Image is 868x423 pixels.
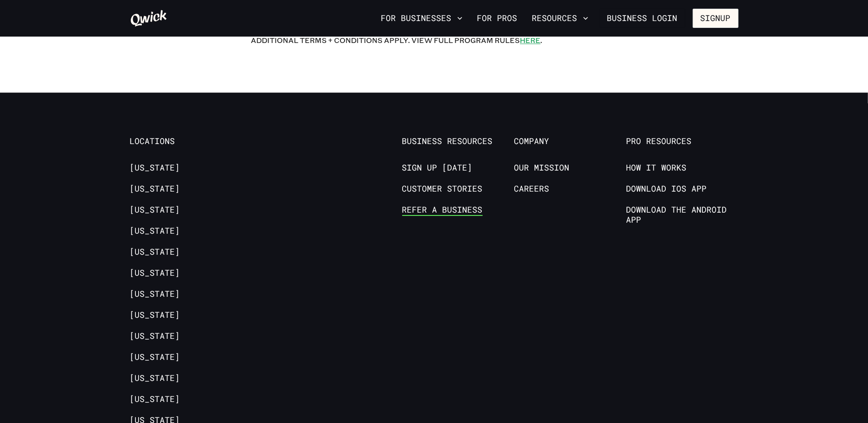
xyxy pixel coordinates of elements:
[402,205,483,216] a: Refer a Business
[402,163,473,174] a: Sign up [DATE]
[377,11,466,26] button: For Businesses
[402,136,514,146] span: Business Resources
[130,247,180,258] a: [US_STATE]
[130,394,180,405] a: [US_STATE]
[514,184,550,195] a: Careers
[474,11,521,26] a: For Pros
[599,9,685,28] a: Business Login
[626,184,707,195] a: Download IOS App
[130,373,180,384] a: [US_STATE]
[520,35,541,45] a: HERE
[514,163,570,174] a: Our Mission
[626,163,687,174] a: How it Works
[130,205,180,216] a: [US_STATE]
[130,163,180,174] a: [US_STATE]
[626,136,739,146] span: Pro Resources
[130,331,180,342] a: [US_STATE]
[130,310,180,321] a: [US_STATE]
[626,205,739,226] a: Download the Android App
[251,34,617,47] p: ADDITIONAL TERMS + CONDITIONS APPLY. VIEW FULL PROGRAM RULES .
[514,136,626,146] span: Company
[130,352,180,363] a: [US_STATE]
[130,184,180,195] a: [US_STATE]
[130,289,180,300] a: [US_STATE]
[130,268,180,279] a: [US_STATE]
[528,11,592,26] button: Resources
[402,184,483,195] a: Customer stories
[130,136,242,146] span: Locations
[130,226,180,237] a: [US_STATE]
[693,9,739,28] button: Signup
